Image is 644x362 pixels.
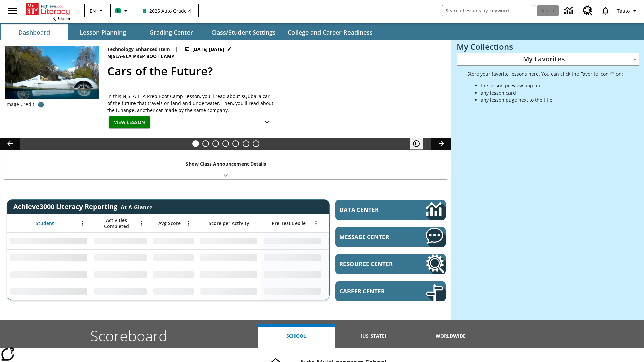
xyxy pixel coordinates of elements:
a: Message Center [335,227,446,247]
div: No Data, [324,266,388,283]
button: Grading Center [138,24,205,40]
span: NJ Edition [52,16,70,21]
input: search field [442,5,535,16]
div: No Data, [91,283,150,300]
span: Avg Score [158,220,181,226]
div: No Data, [324,283,388,300]
span: Career Center [339,287,406,295]
p: Store your favorite lessons here. You can click the Favorite icon ♡ on: [467,70,623,77]
a: Resource Center, Will open in new tab [335,254,446,274]
button: Dashboard [1,24,68,40]
button: Class/Student Settings [206,24,281,40]
a: Resource Center, Will open in new tab [579,2,597,20]
div: Show Class Announcement Details [3,156,448,179]
div: No Data, [324,233,388,249]
button: Open Menu [137,218,147,228]
div: No Data, [150,233,197,249]
span: Resource Center [339,260,406,268]
button: Open Menu [77,218,87,228]
button: Open Menu [183,218,194,228]
span: NJSLA-ELA Prep Boot Camp [107,53,176,60]
div: In this NJSLA-ELA Prep Boot Camp Lesson, you'll read about sQuba, a car of the future that travel... [107,93,275,114]
button: Lesson carousel, Next [431,138,451,150]
div: No Data, [91,233,150,249]
span: Activities Completed [94,217,139,229]
button: Lesson Planning [69,24,136,40]
img: High-tech automobile treading water. [5,46,99,109]
div: Pause [410,138,430,150]
button: School [258,324,335,348]
div: No Data, [91,266,150,283]
div: No Data, [150,249,197,266]
button: View Lesson [109,116,150,129]
button: Photo credit: AP [34,99,48,111]
a: Notifications [597,2,614,19]
button: Profile/Settings [614,5,641,17]
button: Worldwide [412,324,489,348]
li: the lesson preview pop up [481,82,623,89]
div: No Data, [324,249,388,266]
button: Slide 7 Sleepless in the Animal Kingdom [253,140,259,147]
h2: Cars of the Future? [107,63,443,80]
button: Show Details [260,116,274,129]
span: 2025 Auto Grade 4 [143,7,191,14]
a: Data Center [560,2,579,20]
button: Language: EN, Select a language [87,5,108,17]
p: Show Class Announcement Details [186,160,266,167]
span: EN [90,7,96,14]
div: No Data, [150,266,197,283]
div: No Data, [91,249,150,266]
p: Technology Enhanced Item [107,46,170,53]
span: Data Center [339,206,403,214]
button: Jul 23 - Jun 30 Choose Dates [183,46,233,53]
button: Pause [410,138,423,150]
a: Data Center [335,200,446,220]
button: Slide 4 One Idea, Lots of Hard Work [222,140,229,147]
span: Tauto [617,7,630,14]
span: [DATE] [DATE] [192,46,224,53]
button: Boost Class color is mint green. Change class color [113,5,132,17]
button: [US_STATE] [335,324,412,348]
p: Image Credit [5,101,34,108]
div: Home [26,2,70,21]
span: Pre-Test Lexile [272,220,306,226]
span: Message Center [339,233,406,241]
span: Score per Activity [209,220,249,226]
li: any lesson page next to the title [481,96,623,103]
button: Slide 6 Career Lesson [243,140,249,147]
div: At-A-Glance [121,202,152,211]
button: Open side menu [3,1,22,21]
a: Career Center [335,281,446,301]
span: B [117,6,120,15]
button: Slide 1 Cars of the Future? [192,140,199,147]
button: Open Menu [311,218,321,228]
button: Slide 2 Do You Want Fries With That? [202,140,209,147]
span: Student [36,220,54,226]
button: Slide 3 What's the Big Idea? [212,140,219,147]
button: Slide 5 Pre-release lesson [232,140,239,147]
button: College and Career Readiness [282,24,378,40]
span: Achieve3000 Literacy Reporting [13,202,152,211]
li: any lesson card [481,89,623,96]
span: | [175,46,178,53]
div: No Data, [150,283,197,300]
h3: My Collections [457,42,639,51]
a: Home [26,3,70,16]
div: My Favorites [457,53,639,66]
